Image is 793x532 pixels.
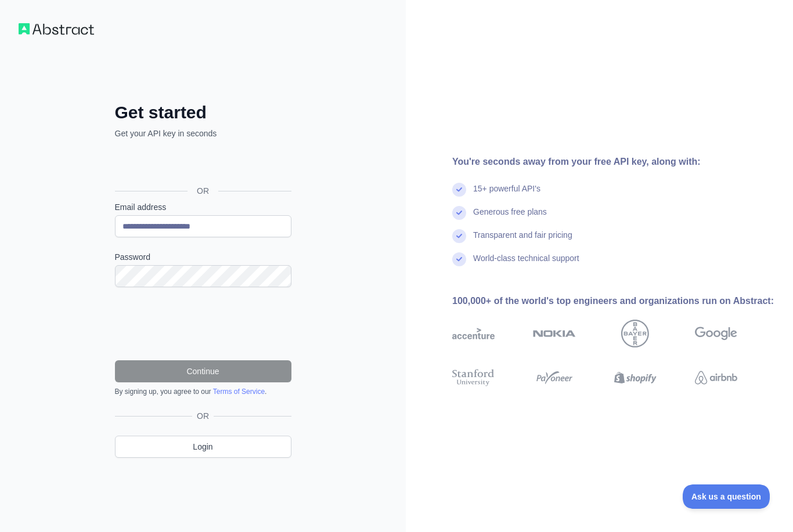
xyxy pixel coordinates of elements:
img: Workflow [19,23,94,35]
img: check mark [452,183,466,197]
div: Transparent and fair pricing [473,229,572,252]
a: Login [115,436,291,458]
div: Generous free plans [473,206,547,229]
iframe: reCAPTCHA [115,301,291,346]
img: stanford university [452,367,495,389]
img: payoneer [533,367,575,389]
img: airbnb [695,367,737,389]
a: Terms of Service [213,388,265,396]
img: check mark [452,206,466,220]
label: Email address [115,201,291,213]
img: bayer [621,320,649,348]
img: google [695,320,737,348]
div: You're seconds away from your free API key, along with: [452,155,774,169]
div: 100,000+ of the world's top engineers and organizations run on Abstract: [452,294,774,308]
span: OR [188,185,218,197]
div: World-class technical support [473,252,579,276]
img: shopify [614,367,657,389]
img: nokia [533,320,575,348]
button: Continue [115,360,291,382]
div: 15+ powerful API's [473,183,540,206]
iframe: Sign in with Google Button [109,152,295,178]
span: OR [192,410,214,422]
img: check mark [452,229,466,243]
div: Sign in with Google. Opens in new tab [115,152,289,178]
p: Get your API key in seconds [115,128,291,139]
iframe: Toggle Customer Support [683,484,770,509]
img: accenture [452,320,495,348]
label: Password [115,251,291,263]
img: check mark [452,252,466,266]
div: By signing up, you agree to our . [115,387,291,396]
h2: Get started [115,102,291,123]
